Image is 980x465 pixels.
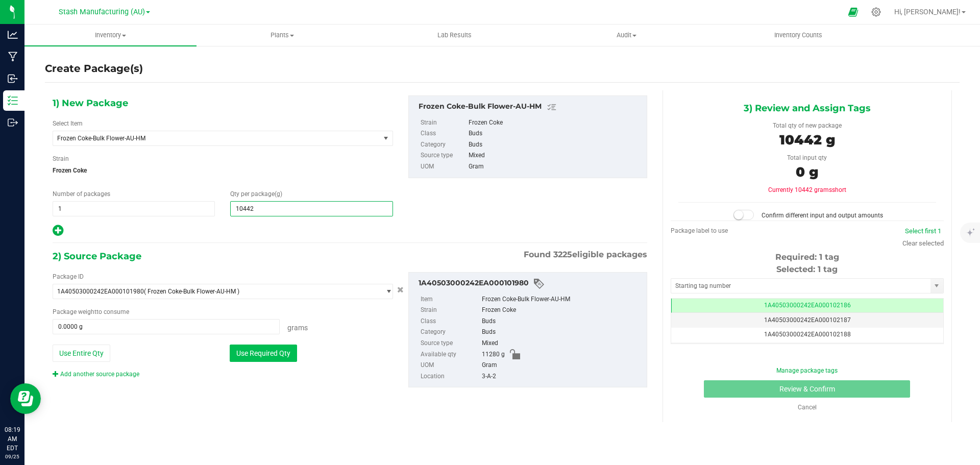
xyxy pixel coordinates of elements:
[8,117,18,128] inline-svg: Outbound
[541,25,713,46] a: Audit
[842,2,865,22] span: Open Ecommerce Menu
[469,150,641,161] div: Mixed
[870,7,883,17] div: Manage settings
[53,154,69,163] label: Strain
[8,52,18,62] inline-svg: Manufacturing
[53,163,393,178] span: Frozen Coke
[482,371,642,382] div: 3-A-2
[787,154,827,161] span: Total input qty
[197,25,369,46] a: Plants
[553,250,572,259] span: 3225
[8,95,18,106] inline-svg: Inventory
[482,305,642,316] div: Frozen Coke
[798,404,817,411] a: Cancel
[905,227,941,235] a: Select first 1
[524,249,647,261] span: Found eligible packages
[369,25,541,46] a: Lab Results
[671,227,728,234] span: Package label to use
[197,31,368,40] span: Plants
[541,31,712,40] span: Audit
[421,294,480,305] label: Item
[8,30,18,40] inline-svg: Analytics
[53,119,83,128] label: Select Item
[275,190,282,198] span: (g)
[469,161,641,173] div: Gram
[764,331,851,338] span: 1A40503000242EA000102188
[671,279,930,293] input: Starting tag number
[10,383,41,414] iframe: Resource center
[53,308,129,315] span: Package to consume
[53,249,141,264] span: 2) Source Package
[230,345,297,362] button: Use Required Qty
[761,31,836,40] span: Inventory Counts
[421,349,480,360] label: Available qty
[764,302,851,309] span: 1A40503000242EA000102186
[832,186,846,193] span: short
[53,190,110,198] span: Number of packages
[421,150,467,161] label: Source type
[421,128,467,139] label: Class
[424,31,485,40] span: Lab Results
[421,305,480,316] label: Strain
[469,117,641,129] div: Frozen Coke
[744,101,871,116] span: 3) Review and Assign Tags
[775,252,839,262] span: Required: 1 tag
[421,338,480,349] label: Source type
[57,288,144,295] span: 1A40503000242EA000101980
[482,294,642,305] div: Frozen Coke-Bulk Flower-AU-HM
[287,324,308,332] span: Grams
[419,278,642,290] div: 1A40503000242EA000101980
[53,371,139,378] a: Add another source package
[53,229,63,236] span: Add new output
[53,345,110,362] button: Use Entire Qty
[421,139,467,151] label: Category
[53,202,214,216] input: 1
[776,367,838,374] a: Manage package tags
[764,316,851,324] span: 1A40503000242EA000102187
[24,31,197,40] span: Inventory
[144,288,239,295] span: ( Frozen Coke-Bulk Flower-AU-HM )
[762,212,883,219] span: Confirm different input and output amounts
[421,360,480,371] label: UOM
[24,25,197,46] a: Inventory
[704,380,910,398] button: Review & Confirm
[482,360,642,371] div: Gram
[902,239,944,247] a: Clear selected
[713,25,885,46] a: Inventory Counts
[8,74,18,84] inline-svg: Inbound
[59,8,145,16] span: Stash Manufacturing (AU)
[78,308,96,315] span: weight
[421,316,480,327] label: Class
[419,101,642,113] div: Frozen Coke-Bulk Flower-AU-HM
[53,273,84,280] span: Package ID
[779,132,835,148] span: 10442 g
[230,190,282,198] span: Qty per package
[776,264,838,274] span: Selected: 1 tag
[421,327,480,338] label: Category
[380,131,393,145] span: select
[469,139,641,151] div: Buds
[482,338,642,349] div: Mixed
[482,327,642,338] div: Buds
[45,61,143,76] h4: Create Package(s)
[394,283,407,298] button: Cancel button
[894,8,961,16] span: Hi, [PERSON_NAME]!
[5,453,20,460] p: 09/25
[469,128,641,139] div: Buds
[421,161,467,173] label: UOM
[57,135,363,142] span: Frozen Coke-Bulk Flower-AU-HM
[421,371,480,382] label: Location
[380,284,393,299] span: select
[773,122,842,129] span: Total qty of new package
[482,349,505,360] span: 11280 g
[796,164,818,180] span: 0 g
[930,279,943,293] span: select
[53,320,279,334] input: 0.0000 g
[482,316,642,327] div: Buds
[53,95,128,111] span: 1) New Package
[421,117,467,129] label: Strain
[768,186,846,193] span: Currently 10442 grams
[5,425,20,453] p: 08:19 AM EDT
